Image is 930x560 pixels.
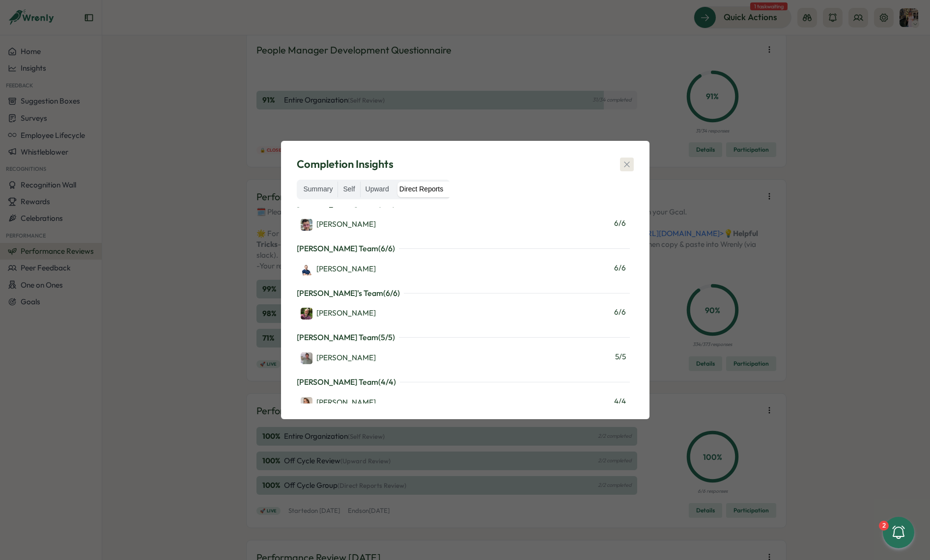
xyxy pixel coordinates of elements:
[297,242,395,255] p: [PERSON_NAME] Team ( 6 / 6 )
[299,182,338,197] label: Summary
[301,218,376,231] a: Chris Forlano[PERSON_NAME]
[301,308,376,320] div: [PERSON_NAME]
[301,352,312,364] img: Federico Valdes
[297,331,395,344] p: [PERSON_NAME] Team ( 5 / 5 )
[301,263,376,275] a: James Nock[PERSON_NAME]
[301,351,376,364] a: Federico Valdes[PERSON_NAME]
[301,396,376,409] a: Hannah Dempster[PERSON_NAME]
[301,264,312,275] img: James Nock
[301,219,376,231] div: [PERSON_NAME]
[301,352,376,364] div: [PERSON_NAME]
[615,351,626,364] span: 5 / 5
[614,396,626,409] span: 4 / 4
[301,264,376,275] div: [PERSON_NAME]
[614,218,626,231] span: 6 / 6
[614,263,626,275] span: 6 / 6
[395,182,448,197] label: Direct Reports
[614,307,626,320] span: 6 / 6
[297,376,396,388] p: [PERSON_NAME] Team ( 4 / 4 )
[301,219,312,231] img: Chris Forlano
[338,182,360,197] label: Self
[301,397,376,409] div: [PERSON_NAME]
[301,307,376,320] a: Marco[PERSON_NAME]
[879,521,889,531] div: 2
[883,517,914,548] button: 2
[301,308,312,320] img: Marco
[297,157,394,172] span: Completion Insights
[361,182,394,197] label: Upward
[297,287,400,299] p: [PERSON_NAME]'s Team ( 6 / 6 )
[301,397,312,409] img: Hannah Dempster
